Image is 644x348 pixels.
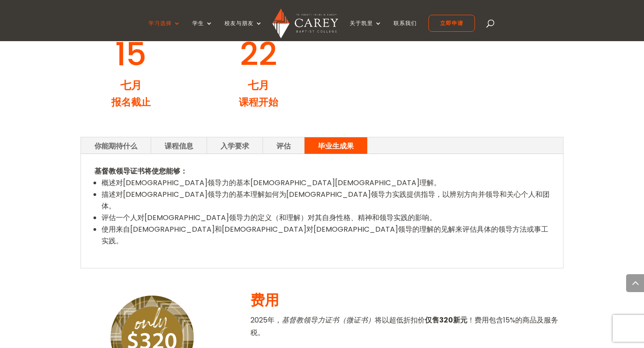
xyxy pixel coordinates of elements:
font: 将以超低折扣价 [375,315,425,325]
a: 你能期待什么 [81,137,151,154]
font: 基督教领导证书将使您能够： [94,166,187,176]
a: 入学要求 [207,137,263,154]
a: 毕业生成果 [305,137,367,154]
font: 15 [115,31,147,76]
font: 基督教领导力证书（微证书） [282,315,375,325]
font: 概述对[DEMOGRAPHIC_DATA]领导力的基本[DEMOGRAPHIC_DATA][DEMOGRAPHIC_DATA]理解。 [102,178,441,188]
a: 学生 [192,20,213,41]
font: 校友与朋友 [225,19,254,27]
font: 七月 [120,78,142,93]
font: 课程信息 [165,141,193,151]
a: 立即申请 [428,15,475,32]
font: 描述对[DEMOGRAPHIC_DATA]领导力的基本理解如何为[DEMOGRAPHIC_DATA]领导力实践提供指导，以辨别方向并领导和关心个人和团体。 [102,189,550,211]
a: 联系我们 [394,20,417,41]
font: 七月 [248,78,269,93]
a: 校友与朋友 [225,20,263,41]
font: 学习选择 [148,19,172,27]
font: 报名截止 [111,95,151,109]
a: 课程信息 [151,137,207,154]
font: 关于凯里 [350,19,373,27]
img: 凯里浸会学院 [272,8,338,38]
font: 使用来自[DEMOGRAPHIC_DATA]和[DEMOGRAPHIC_DATA]对[DEMOGRAPHIC_DATA]领导的理解的见解来评估具体的领导方法或事工实践。 [102,224,548,246]
font: 评估 [276,141,291,151]
font: 费用 [250,292,279,310]
font: 仅售320新元 [425,315,467,325]
a: 评估 [263,137,304,154]
font: 入学要求 [220,141,249,151]
font: 22 [240,31,277,76]
a: 关于凯里 [350,20,382,41]
font: ！费用包含15%的商品及服务税。 [250,315,558,337]
font: 学生 [192,19,204,27]
a: 学习选择 [148,20,181,41]
font: 毕业生成果 [318,141,354,151]
font: 2025年， [250,315,282,325]
font: 联系我们 [394,19,417,27]
font: 立即申请 [440,19,463,27]
font: 评估一个人对[DEMOGRAPHIC_DATA]领导力的定义（和理解）对其自身性格、精神和领导实践的影响。 [102,212,436,223]
font: 你能期待什么 [94,141,137,151]
font: 课程开始 [239,95,278,109]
